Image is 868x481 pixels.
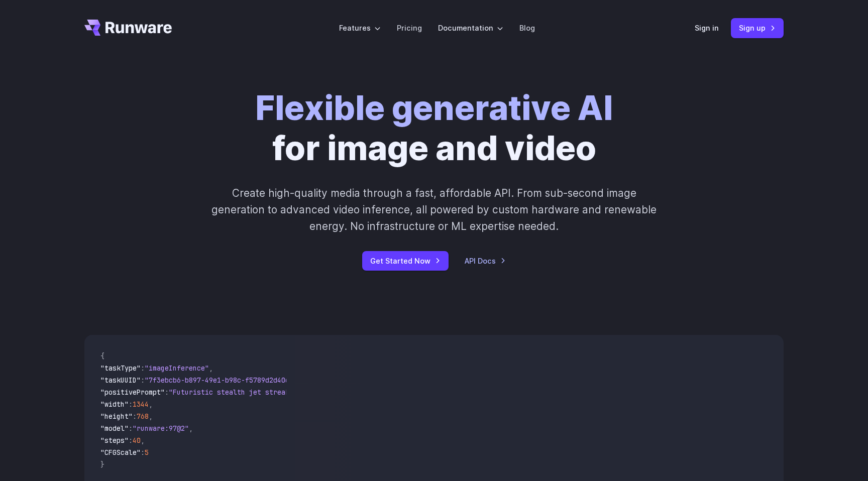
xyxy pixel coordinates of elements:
[129,400,133,409] span: :
[100,400,129,409] span: "width"
[731,18,784,38] a: Sign up
[100,424,129,433] span: "model"
[165,388,169,397] span: :
[100,448,141,457] span: "CFGScale"
[339,22,381,34] label: Features
[149,400,153,409] span: ,
[362,251,449,271] a: Get Started Now
[100,412,133,421] span: "height"
[169,388,534,397] span: "Futuristic stealth jet streaking through a neon-lit cityscape with glowing purple exhaust"
[100,364,141,373] span: "taskType"
[397,22,422,34] a: Pricing
[133,436,141,445] span: 40
[133,400,149,409] span: 1344
[100,351,104,360] span: {
[100,436,129,445] span: "steps"
[210,185,658,235] p: Create high-quality media through a fast, affordable API. From sub-second image generation to adv...
[141,364,145,373] span: :
[141,448,145,457] span: :
[695,22,719,34] a: Sign in
[145,448,149,457] span: 5
[149,412,153,421] span: ,
[84,20,172,36] a: Go to /
[255,88,613,169] h1: for image and video
[465,255,506,267] a: API Docs
[209,364,213,373] span: ,
[100,376,141,385] span: "taskUUID"
[133,412,137,421] span: :
[129,436,133,445] span: :
[438,22,503,34] label: Documentation
[100,388,165,397] span: "positivePrompt"
[133,424,189,433] span: "runware:97@2"
[137,412,149,421] span: 768
[100,460,104,469] span: }
[141,436,145,445] span: ,
[519,22,535,34] a: Blog
[145,364,209,373] span: "imageInference"
[129,424,133,433] span: :
[189,424,193,433] span: ,
[145,376,297,385] span: "7f3ebcb6-b897-49e1-b98c-f5789d2d40d7"
[255,88,613,128] strong: Flexible generative AI
[141,376,145,385] span: :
